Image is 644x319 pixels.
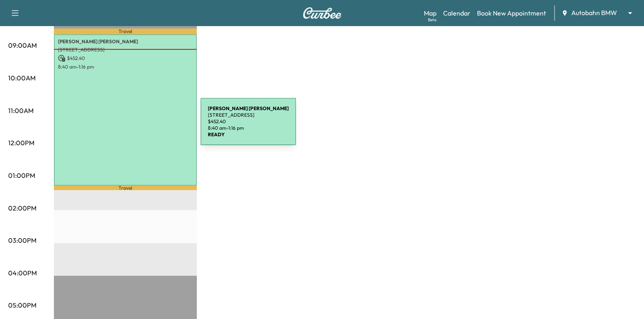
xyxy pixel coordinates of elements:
[477,8,546,18] a: Book New Appointment
[443,8,470,18] a: Calendar
[571,8,617,18] span: Autobahn BMW
[303,7,342,19] img: Curbee Logo
[8,268,37,278] p: 04:00PM
[8,73,36,83] p: 10:00AM
[8,171,35,180] p: 01:00PM
[58,64,193,70] p: 8:40 am - 1:16 pm
[424,8,437,18] a: MapBeta
[54,186,197,190] p: Travel
[8,138,34,148] p: 12:00PM
[54,29,197,34] p: Travel
[58,55,193,62] p: $ 452.40
[428,17,437,23] div: Beta
[8,300,36,310] p: 05:00PM
[8,235,36,245] p: 03:00PM
[8,40,37,50] p: 09:00AM
[8,203,36,213] p: 02:00PM
[58,38,193,45] p: [PERSON_NAME] [PERSON_NAME]
[8,106,33,115] p: 11:00AM
[58,47,193,53] p: [STREET_ADDRESS]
